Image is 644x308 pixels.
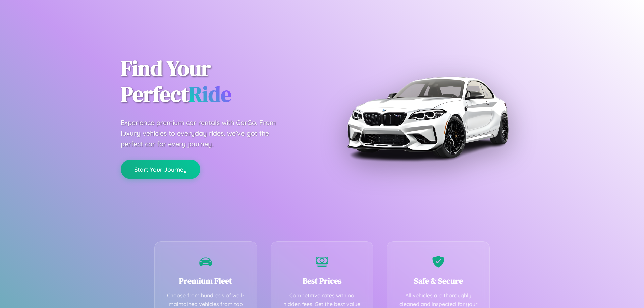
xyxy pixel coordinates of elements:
[397,275,479,286] h3: Safe & Secure
[165,275,247,286] h3: Premium Fleet
[344,34,512,201] img: Premium BMW car rental vehicle
[189,79,231,109] span: Ride
[121,160,200,179] button: Start Your Journey
[121,117,288,149] p: Experience premium car rentals with CarGo. From luxury vehicles to everyday rides, we've got the ...
[121,56,312,107] h1: Find Your Perfect
[281,275,363,286] h3: Best Prices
